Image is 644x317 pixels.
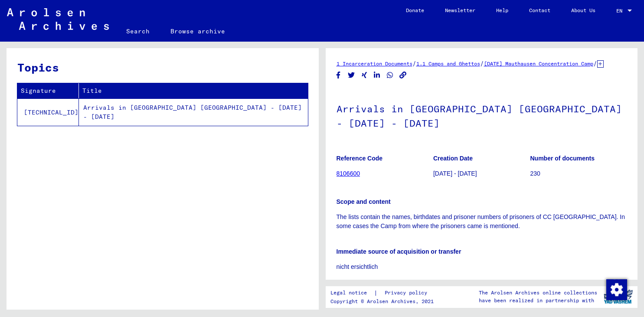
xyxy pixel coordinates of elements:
h1: Arrivals in [GEOGRAPHIC_DATA] [GEOGRAPHIC_DATA] - [DATE] - [DATE] [337,89,627,141]
a: Search [116,21,160,42]
a: Privacy policy [378,288,438,297]
span: / [480,59,484,67]
button: Share on LinkedIn [373,70,382,81]
p: have been realized in partnership with [479,297,597,304]
b: Creation Date [433,155,473,162]
p: The lists contain the names, birthdates and prisoner numbers of prisoners of CC [GEOGRAPHIC_DATA]... [337,212,627,231]
button: Share on Twitter [347,70,356,81]
div: | [330,288,438,297]
b: Reference Code [337,155,383,162]
p: The Arolsen Archives online collections [479,289,597,297]
span: / [412,59,416,67]
a: 8106600 [337,170,360,177]
img: Arolsen_neg.svg [7,8,109,30]
a: 1.1 Camps and Ghettos [416,60,480,67]
b: Scope and content [337,198,391,205]
button: Share on Xing [360,70,369,81]
p: nicht ersichtlich [337,262,627,271]
a: [DATE] Mauthausen Concentration Camp [484,60,593,67]
span: / [593,59,597,67]
p: 230 [530,169,627,178]
b: Immediate source of acquisition or transfer [337,248,461,255]
p: [DATE] - [DATE] [433,169,530,178]
th: Title [79,83,308,98]
h3: Topics [17,59,307,76]
b: Number of documents [530,155,595,162]
p: Copyright © Arolsen Archives, 2021 [330,297,438,305]
a: Browse archive [160,21,235,42]
button: Copy link [399,70,408,81]
img: Change consent [606,279,627,300]
td: [TECHNICAL_ID] [17,98,79,126]
a: Legal notice [330,288,374,297]
td: Arrivals in [GEOGRAPHIC_DATA] [GEOGRAPHIC_DATA] - [DATE] - [DATE] [79,98,308,126]
th: Signature [17,83,79,98]
span: EN [616,8,626,14]
a: 1 Incarceration Documents [337,60,412,67]
img: yv_logo.png [602,286,634,307]
button: Share on Facebook [334,70,343,81]
button: Share on WhatsApp [386,70,395,81]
